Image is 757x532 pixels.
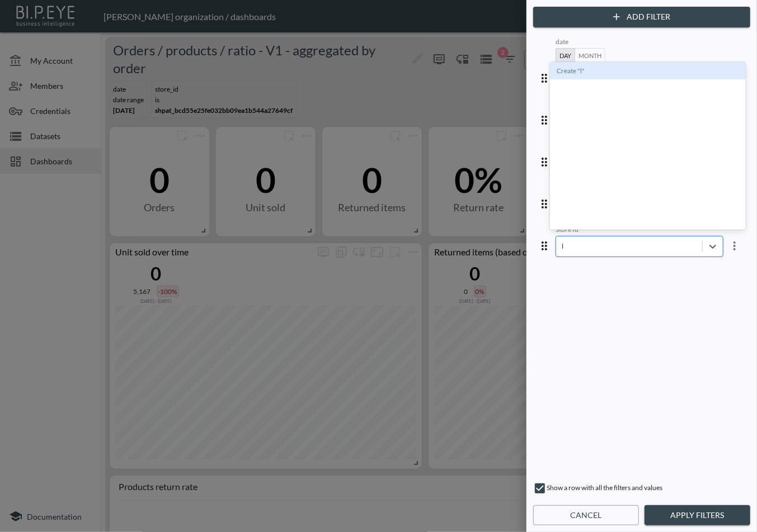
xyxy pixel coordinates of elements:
[550,62,746,79] div: Create "l"
[645,505,750,526] button: Apply Filters
[533,505,639,526] button: Cancel
[556,37,746,89] div: 2025-05-01
[723,235,746,257] button: more
[556,48,575,64] button: Day
[575,48,605,64] button: Month
[556,225,723,236] div: Store Id
[533,7,750,27] button: Add Filter
[556,37,723,48] div: date
[533,482,750,500] div: Show a row with all the filters and values
[550,62,746,81] span: Create "l"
